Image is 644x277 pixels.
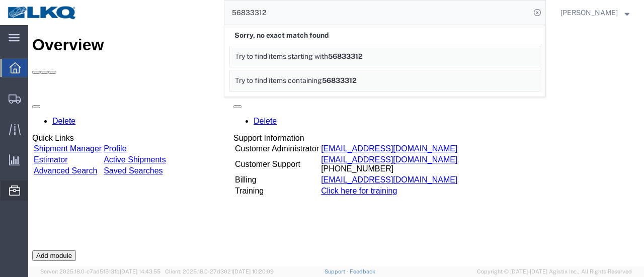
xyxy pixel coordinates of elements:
span: Copyright © [DATE]-[DATE] Agistix Inc., All Rights Reserved [477,267,632,276]
span: 56833312 [322,76,357,84]
td: Customer Administrator [206,119,291,129]
span: [DATE] 10:20:09 [233,268,274,274]
a: Saved Searches [75,141,134,150]
span: Jason Voyles [560,7,618,18]
a: [EMAIL_ADDRESS][DOMAIN_NAME] [293,119,429,128]
a: Estimator [6,130,40,139]
td: Training [206,161,291,171]
img: logo [7,5,77,20]
input: Search for shipment number, reference number [224,1,530,25]
span: Try to find items containing [235,76,322,84]
td: Customer Support [206,130,291,149]
span: Server: 2025.18.0-c7ad5f513fb [40,268,160,274]
a: Profile [75,119,98,128]
div: Support Information [205,109,431,118]
a: Feedback [350,268,375,274]
td: [PHONE_NUMBER] [292,130,430,149]
a: Active Shipments [75,130,138,139]
button: [PERSON_NAME] [560,7,630,19]
span: Try to find items starting with [235,52,328,60]
span: 56833312 [328,52,363,60]
a: [EMAIL_ADDRESS][DOMAIN_NAME] [293,130,429,139]
a: [EMAIL_ADDRESS][DOMAIN_NAME] [293,150,429,159]
span: Client: 2025.18.0-27d3021 [165,268,274,274]
iframe: FS Legacy Container [28,25,644,266]
a: Click here for training [293,161,369,170]
a: Support [325,268,350,274]
td: Billing [206,150,291,160]
div: Sorry, no exact match found [229,25,540,46]
a: Delete [225,91,249,100]
a: Advanced Search [6,141,69,150]
span: [DATE] 14:43:55 [120,268,160,274]
button: Add module [4,225,48,236]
